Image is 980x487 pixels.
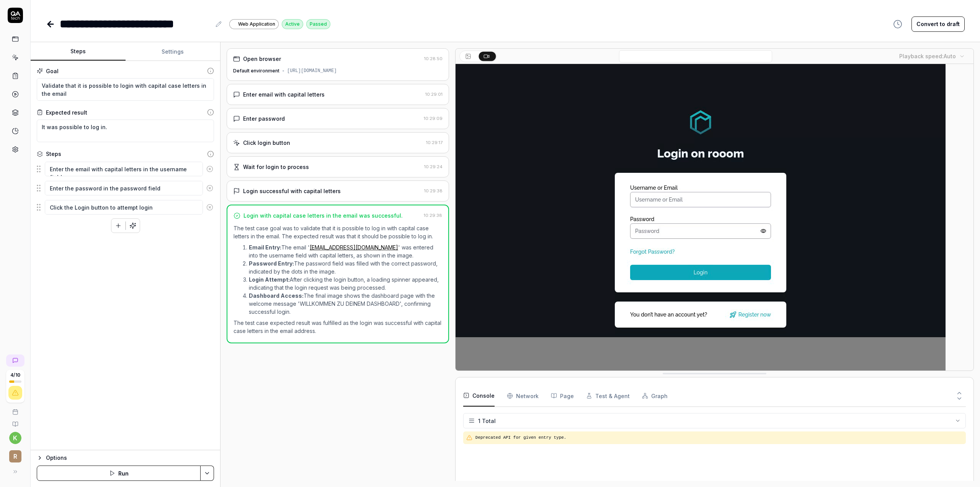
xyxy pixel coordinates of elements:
span: 4 / 10 [10,373,20,377]
li: After clicking the login button, a loading spinner appeared, indicating that the login request wa... [249,275,442,292]
div: Suggestions [37,180,214,196]
pre: Deprecated API for given entry type. [475,435,963,441]
button: Remove step [203,180,217,196]
strong: Login Attempt: [249,276,290,283]
button: View version history [889,16,907,32]
button: Console [463,385,495,407]
time: 10:29:09 [424,116,443,121]
div: Steps [46,150,61,158]
time: 10:29:38 [424,213,442,218]
time: 10:29:01 [425,92,443,97]
time: 10:29:38 [424,188,443,193]
div: Suggestions [37,199,214,215]
p: The test case goal was to validate that it is possible to log in with capital case letters in the... [234,224,442,240]
div: Playback speed: [899,52,956,60]
button: Settings [126,43,220,61]
a: New conversation [6,354,24,367]
button: Run [37,466,201,481]
div: Expected result [46,108,87,116]
button: Network [507,385,539,407]
span: Web Application [238,21,275,28]
a: [EMAIL_ADDRESS][DOMAIN_NAME] [310,244,398,251]
a: Web Application [229,19,279,29]
div: Enter email with capital letters [243,90,325,98]
div: Enter password [243,115,285,123]
button: Convert to draft [911,16,965,32]
strong: Password Entry: [249,260,294,267]
button: r [3,444,27,464]
a: Book a call with us [3,403,27,415]
div: Goal [46,67,59,75]
div: Options [46,453,214,462]
div: [URL][DOMAIN_NAME] [287,67,337,74]
time: 10:29:17 [426,140,443,145]
button: Test & Agent [586,385,630,407]
div: Default environment [233,67,279,74]
strong: Email Entry: [249,244,281,251]
strong: Dashboard Access: [249,292,304,299]
div: Active [282,19,303,29]
button: Page [551,385,574,407]
div: Open browser [243,55,281,63]
div: Suggestions [37,161,214,177]
div: Wait for login to process [243,163,309,171]
button: Options [37,453,214,462]
button: Remove step [203,200,217,215]
div: Passed [306,19,330,29]
span: r [9,450,21,462]
button: Steps [31,43,126,61]
li: The final image shows the dashboard page with the welcome message 'WILLKOMMEN ZU DEINEM DASHBOARD... [249,292,442,316]
div: Click login button [243,139,290,147]
div: Login successful with capital letters [243,187,341,195]
li: The password field was filled with the correct password, indicated by the dots in the image. [249,259,442,275]
button: Graph [642,385,668,407]
p: The test case expected result was fulfilled as the login was successful with capital case letters... [234,319,442,335]
div: Login with capital case letters in the email was successful. [243,212,403,220]
button: Remove step [203,161,217,177]
button: k [9,432,21,444]
li: The email ' ' was entered into the username field with capital letters, as shown in the image. [249,243,442,259]
a: Documentation [3,415,27,427]
time: 10:29:24 [424,164,443,169]
time: 10:28:50 [424,56,443,61]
